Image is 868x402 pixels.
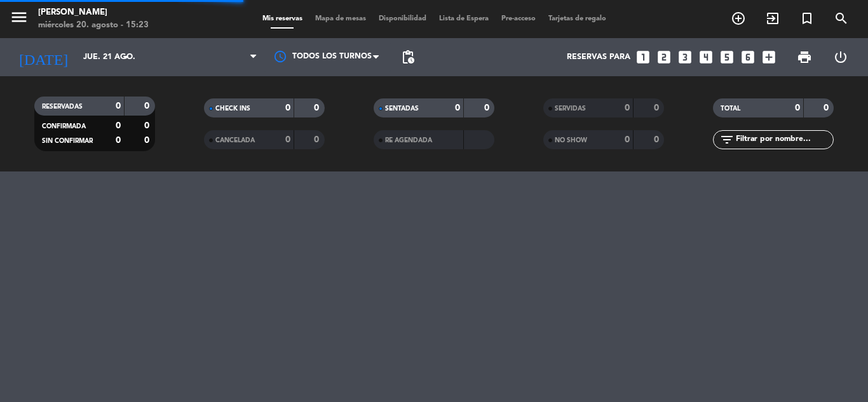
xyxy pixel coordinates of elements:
i: filter_list [719,132,735,147]
i: exit_to_app [765,11,780,26]
strong: 0 [625,104,630,112]
span: Reservas para [567,53,630,62]
i: add_box [761,49,777,65]
i: looks_4 [698,49,714,65]
strong: 0 [314,135,322,144]
div: LOG OUT [822,38,858,76]
i: turned_in_not [799,11,815,26]
span: Mapa de mesas [309,15,372,22]
span: SERVIDAS [555,105,586,112]
input: Filtrar por nombre... [735,133,833,147]
span: RE AGENDADA [385,137,432,144]
strong: 0 [144,136,152,145]
span: print [797,50,812,65]
strong: 0 [144,121,152,130]
span: CHECK INS [215,105,250,112]
i: looks_one [635,49,651,65]
strong: 0 [285,104,290,112]
span: Mis reservas [256,15,309,22]
span: CONFIRMADA [42,123,86,130]
strong: 0 [314,104,322,112]
i: add_circle_outline [731,11,746,26]
span: SIN CONFIRMAR [42,138,93,144]
i: arrow_drop_down [118,50,133,65]
span: NO SHOW [555,137,587,144]
strong: 0 [654,104,661,112]
div: miércoles 20. agosto - 15:23 [38,19,149,32]
i: [DATE] [10,43,77,71]
span: SENTADAS [385,105,419,112]
i: search [834,11,849,26]
strong: 0 [484,104,492,112]
i: power_settings_new [833,50,848,65]
i: looks_3 [677,49,693,65]
span: pending_actions [400,50,416,65]
strong: 0 [144,102,152,111]
strong: 0 [625,135,630,144]
span: Tarjetas de regalo [542,15,613,22]
strong: 0 [795,104,800,112]
i: looks_6 [740,49,756,65]
strong: 0 [116,136,121,145]
strong: 0 [654,135,661,144]
strong: 0 [285,135,290,144]
span: Disponibilidad [372,15,433,22]
strong: 0 [116,121,121,130]
span: TOTAL [721,105,740,112]
i: looks_5 [719,49,735,65]
span: Pre-acceso [495,15,542,22]
span: RESERVADAS [42,104,83,110]
span: CANCELADA [215,137,255,144]
button: menu [10,8,29,31]
strong: 0 [116,102,121,111]
i: menu [10,8,29,27]
i: looks_two [656,49,672,65]
strong: 0 [455,104,460,112]
span: Lista de Espera [433,15,495,22]
strong: 0 [824,104,831,112]
div: [PERSON_NAME] [38,6,149,19]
